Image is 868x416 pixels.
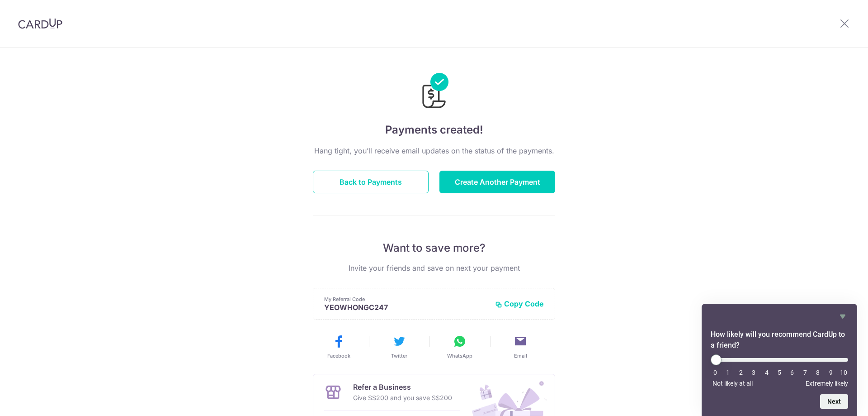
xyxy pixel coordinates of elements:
span: Twitter [391,352,407,359]
li: 6 [788,369,797,376]
span: Not likely at all [712,380,753,387]
p: Give S$200 and you save S$200 [353,392,452,403]
div: How likely will you recommend CardUp to a friend? Select an option from 0 to 10, with 0 being Not... [711,354,848,387]
li: 1 [723,369,732,376]
li: 7 [801,369,810,376]
li: 9 [826,369,835,376]
p: Invite your friends and save on next your payment [313,263,555,273]
span: Facebook [327,352,350,359]
span: Email [514,352,527,359]
li: 3 [749,369,758,376]
p: Hang tight, you’ll receive email updates on the status of the payments. [313,145,555,156]
button: Copy Code [495,299,544,308]
button: Create Another Payment [439,171,555,193]
li: 10 [839,369,848,376]
li: 2 [736,369,745,376]
p: YEOWHONGC247 [324,303,488,312]
p: Refer a Business [353,382,452,392]
button: Next question [820,394,848,409]
img: CardUp [18,18,62,29]
button: Facebook [312,334,365,359]
p: Want to save more? [313,241,555,255]
li: 5 [775,369,784,376]
button: Hide survey [837,311,848,322]
span: WhatsApp [447,352,472,359]
h4: Payments created! [313,122,555,138]
span: Extremely likely [806,380,848,387]
div: How likely will you recommend CardUp to a friend? Select an option from 0 to 10, with 0 being Not... [711,311,848,409]
h2: How likely will you recommend CardUp to a friend? Select an option from 0 to 10, with 0 being Not... [711,329,848,351]
img: Payments [420,73,448,111]
p: My Referral Code [324,296,488,303]
li: 8 [813,369,822,376]
button: Email [494,334,547,359]
li: 0 [711,369,720,376]
li: 4 [762,369,771,376]
button: Back to Payments [313,171,429,193]
button: WhatsApp [433,334,486,359]
button: Twitter [373,334,426,359]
